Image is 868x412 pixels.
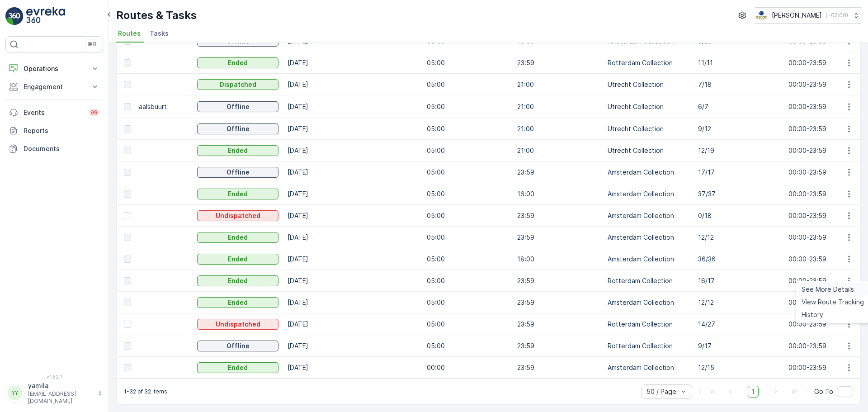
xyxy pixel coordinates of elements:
p: Amsterdam Collection [608,233,689,242]
p: ( +02:00 ) [826,12,848,19]
p: 16/17 [698,276,779,285]
p: Utrecht Collection [608,102,689,111]
td: [DATE] [283,52,422,74]
button: [PERSON_NAME](+02:00) [755,7,861,24]
p: Ended [228,58,248,67]
p: Offline [226,102,250,111]
p: 99 [90,109,98,116]
td: [DATE] [283,183,422,205]
p: 05:00 [427,233,508,242]
td: [DATE] [283,205,422,227]
p: 17/17 [698,168,779,177]
p: Engagement [24,82,85,91]
p: Ended [228,146,248,155]
button: Engagement [5,78,103,96]
p: Amsterdam Collection [608,189,689,199]
p: 12/19 [698,146,779,155]
div: Toggle Row Selected [124,147,131,154]
p: 05:00 [427,276,508,285]
td: [DATE] [283,227,422,248]
p: 9/17 [698,341,779,350]
p: Offline [226,168,250,177]
button: Ended [197,275,278,286]
button: Operations [5,60,103,78]
button: YYyamila[EMAIL_ADDRESS][DOMAIN_NAME] [5,381,103,405]
p: Amsterdam Collection [608,168,689,177]
span: See More Details [802,285,854,294]
p: 21:00 [517,80,599,89]
td: [DATE] [283,357,422,379]
p: 05:00 [427,320,508,329]
p: 1-32 of 32 items [124,388,167,395]
a: Reports [5,122,103,140]
div: Toggle Row Selected [124,321,131,328]
p: Undispatched [216,320,260,329]
p: 18:00 [517,255,599,264]
div: Toggle Row Selected [124,364,131,371]
div: Toggle Row Selected [124,125,131,133]
p: 0/18 [698,211,779,220]
p: 23:59 [517,363,599,372]
button: Undispatched [197,210,278,221]
p: 05:00 [427,146,508,155]
p: 05:00 [427,80,508,89]
td: [DATE] [283,313,422,335]
p: 6/7 [698,102,779,111]
p: 23:59 [517,341,599,350]
p: 23:59 [517,320,599,329]
p: 05:00 [427,189,508,199]
p: 16:00 [517,189,599,199]
p: 23:59 [517,168,599,177]
td: [DATE] [283,74,422,95]
p: 23:59 [517,298,599,307]
button: Ended [197,254,278,265]
p: 23:59 [517,233,599,242]
td: [DATE] [283,118,422,140]
button: Offline [197,123,278,134]
p: Rotterdam Collection [608,320,689,329]
p: 9/12 [698,124,779,133]
p: 37/37 [698,189,779,199]
p: 11/11 [698,58,779,67]
span: View Route Tracking [802,298,864,307]
p: 05:00 [427,255,508,264]
p: Amsterdam Collection [608,211,689,220]
p: 05:00 [427,298,508,307]
p: Reports [24,126,99,135]
span: Tasks [150,29,169,38]
p: Ended [228,255,248,264]
td: [DATE] [283,335,422,357]
p: Offline [226,341,250,350]
div: Toggle Row Selected [124,234,131,241]
p: Rotterdam Collection [608,58,689,67]
p: 23:59 [517,58,599,67]
p: Events [24,108,83,117]
div: Toggle Row Selected [124,256,131,263]
img: logo_light-DOdMpM7g.png [26,7,65,25]
button: Ended [197,145,278,156]
td: [DATE] [283,292,422,313]
div: Toggle Row Selected [124,342,131,350]
p: 14/27 [698,320,779,329]
div: Toggle Row Selected [124,212,131,219]
td: [DATE] [283,248,422,270]
p: Ended [228,276,248,285]
p: 21:00 [517,124,599,133]
p: Amsterdam Collection [608,298,689,307]
p: Offline [226,124,250,133]
div: Toggle Row Selected [124,59,131,66]
p: Utrecht Collection [608,146,689,155]
div: YY [8,386,22,400]
p: Ended [228,363,248,372]
a: View Route Tracking [798,296,868,308]
div: Toggle Row Selected [124,169,131,176]
p: [EMAIL_ADDRESS][DOMAIN_NAME] [28,390,93,405]
div: Toggle Row Selected [124,103,131,110]
p: 05:00 [427,168,508,177]
p: Rotterdam Collection [608,276,689,285]
button: Ended [197,189,278,199]
td: [DATE] [283,161,422,183]
td: [DATE] [283,140,422,161]
div: Toggle Row Selected [124,81,131,88]
p: Amsterdam Collection [608,363,689,372]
